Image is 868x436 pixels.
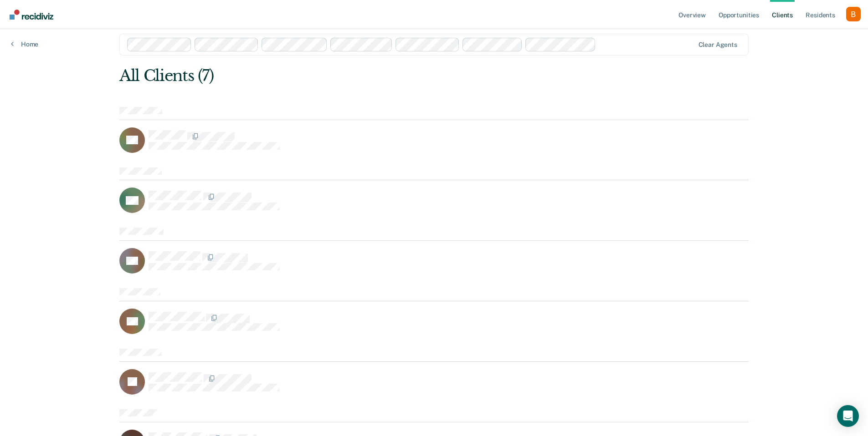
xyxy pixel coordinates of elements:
button: Profile dropdown button [846,7,861,21]
img: Recidiviz [10,10,53,20]
a: Home [11,40,38,48]
div: Open Intercom Messenger [837,405,859,427]
div: Clear agents [699,41,737,49]
div: All Clients (7) [119,66,623,85]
